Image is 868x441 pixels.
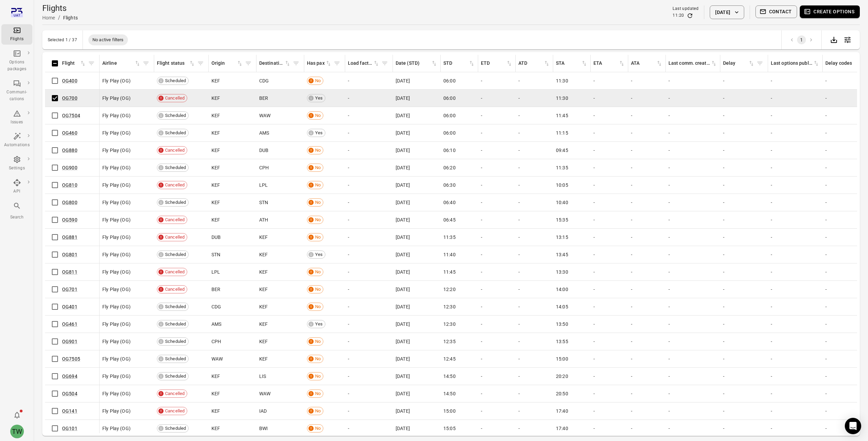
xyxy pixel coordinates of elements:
div: - [668,164,718,171]
div: - [518,147,550,154]
span: Cancelled [163,234,187,241]
span: LPL [259,182,268,188]
div: Communi-cations [4,89,30,103]
span: Scheduled [163,130,188,136]
span: KEF [211,199,220,206]
button: [DATE] [710,5,744,19]
div: - [771,234,820,241]
div: - [593,182,626,188]
span: Cancelled [163,95,187,102]
div: - [771,147,820,154]
span: KEF [211,112,220,119]
div: Last options published [771,60,813,67]
div: - [518,130,550,136]
div: - [771,199,820,206]
div: - [348,234,390,241]
a: OG901 [62,339,77,344]
span: Scheduled [163,112,188,119]
li: / [58,14,60,22]
div: Sort by airline in ascending order [102,60,141,67]
a: OG700 [62,95,77,101]
span: No [313,147,323,154]
div: - [825,199,868,206]
span: 11:30 [556,77,568,84]
a: Flights [1,24,32,45]
div: Sort by flight in ascending order [62,60,86,67]
div: - [518,216,550,223]
span: Filter by origin [243,58,253,69]
span: KEF [211,147,220,154]
div: - [771,130,820,136]
div: - [825,182,868,188]
span: 10:40 [556,199,568,206]
div: Options packages [4,59,30,73]
span: 06:00 [443,77,456,84]
div: - [631,130,663,136]
div: Delay codes [825,60,867,67]
div: - [481,130,513,136]
button: Open table configuration [841,33,854,47]
span: 11:30 [556,95,568,102]
div: - [518,182,550,188]
span: Load factor [348,60,380,67]
span: ATD [518,60,550,67]
span: Fly Play (OG) [102,95,131,102]
a: OG694 [62,374,77,379]
div: Last updated [673,5,698,12]
span: KEF [211,182,220,188]
div: - [481,95,513,102]
span: Last options published [771,60,820,67]
div: - [481,199,513,206]
span: [DATE] [396,164,410,171]
div: - [593,234,626,241]
div: - [723,130,765,136]
div: - [348,199,390,206]
div: - [723,147,765,154]
a: Issues [1,107,32,128]
span: ATH [259,216,268,223]
a: Communi-cations [1,77,32,105]
div: Selected 1 / 37 [48,37,77,42]
div: - [825,216,868,223]
span: [DATE] [396,147,410,154]
span: STD [443,60,475,67]
div: - [518,95,550,102]
div: - [631,112,663,119]
div: - [668,199,718,206]
div: - [481,77,513,84]
a: OG101 [62,426,77,431]
span: CPH [259,164,269,171]
div: ETA [593,60,618,67]
div: - [593,199,626,206]
div: - [593,112,626,119]
div: - [723,199,765,206]
span: DUB [259,147,268,154]
span: Filter by delay [755,58,765,69]
span: Cancelled [163,182,187,188]
div: - [825,130,868,136]
span: Flight status [157,60,195,67]
span: Fly Play (OG) [102,199,131,206]
span: [DATE] [396,234,410,241]
div: - [668,130,718,136]
a: OG881 [62,234,77,240]
div: - [631,147,663,154]
a: OG401 [62,304,77,309]
span: Airline [102,60,141,67]
a: OG7505 [62,356,80,362]
div: - [348,77,390,84]
div: - [771,95,820,102]
span: Delay [723,60,755,67]
div: Sort by origin in ascending order [211,60,243,67]
span: Fly Play (OG) [102,112,131,119]
div: - [348,147,390,154]
button: Refresh data [687,12,693,19]
div: 11:20 [673,12,684,19]
span: Last comm. created [668,60,717,67]
span: KEF [211,130,220,136]
a: OG590 [62,217,77,223]
span: 06:30 [443,182,456,188]
div: Airline [102,60,134,67]
div: - [631,234,663,241]
div: Sort by destination in ascending order [259,60,291,67]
